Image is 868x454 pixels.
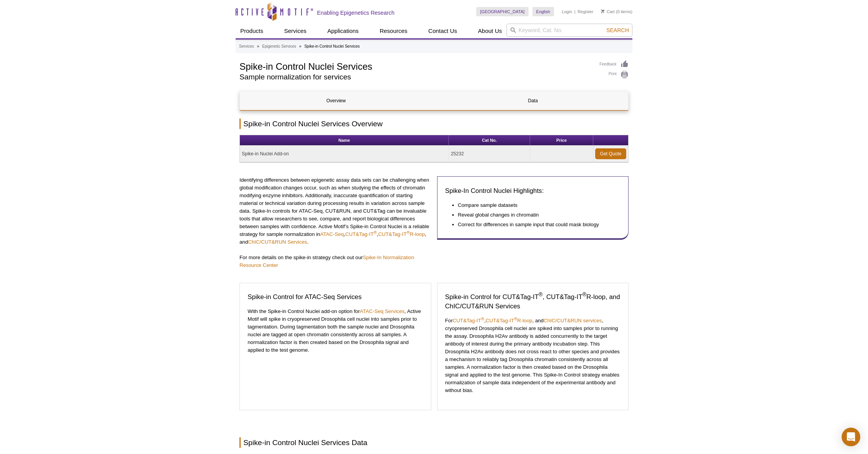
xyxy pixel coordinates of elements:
a: Get Quote [595,148,626,159]
a: Services [239,43,254,50]
th: Name [240,135,449,146]
sup: ® [539,292,542,298]
a: CUT&Tag-IT®R-loop [378,231,425,237]
p: With the Spike-in Control Nuclei add-on option for , Active Motif will spike in cryopreserved Dro... [248,308,423,354]
sup: ® [406,230,410,235]
a: Cart [601,9,615,14]
div: Open Intercom Messenger [842,428,860,446]
sup: ® [582,292,586,298]
a: CUT&Tag-IT® [453,318,484,323]
a: Services [279,24,311,38]
a: Register [577,9,593,14]
a: Epigenetic Services [262,43,296,50]
a: Login [562,9,572,14]
td: Spike-in Nuclei Add-on [240,146,449,162]
a: ChIC/CUT&RUN services [544,318,602,323]
input: Keyword, Cat. No. [506,24,632,37]
a: ChIC/CUT&RUN Services [248,239,307,245]
th: Price [530,135,593,146]
h3: Spike-in Control for ATAC-Seq Services [248,292,423,302]
sup: ® [514,316,517,321]
span: Search [606,27,629,33]
li: Reveal global changes in chromatin [458,211,613,219]
a: CUT&Tag-IT® [345,231,377,237]
h3: Spike-in Control for CUT&Tag-IT , CUT&Tag-IT R-loop, and ChIC/CUT&RUN Services [445,292,621,311]
sup: ® [374,230,377,235]
a: English [532,7,554,16]
th: Cat No. [449,135,530,146]
a: Print [599,71,629,79]
h3: Spike-In Control Nuclei Highlights: [445,186,621,196]
img: Your Cart [601,9,604,13]
a: Contact Us [424,24,462,38]
p: For , , and , cryopreserved Drosophila cell nuclei are spiked into samples prior to running the a... [445,317,621,394]
button: Search [604,27,631,34]
a: Overview [240,91,432,110]
li: Compare sample datasets [458,201,613,209]
a: Products [236,24,268,38]
li: » [299,44,301,48]
a: ATAC-Seq [320,231,344,237]
a: Feedback [599,60,629,69]
li: Spike-in Control Nuclei Services [304,44,360,48]
a: Resources [375,24,412,38]
td: 25232 [449,146,530,162]
h2: Spike-in Control Nuclei Services Overview [239,119,629,129]
p: For more details on the spike-in strategy check out our [239,254,431,269]
a: CUT&Tag-IT®R-loop [486,318,532,323]
h1: Spike-in Control Nuclei Services [239,60,592,72]
li: | [574,7,575,16]
h2: Enabling Epigenetics Research [317,9,394,16]
li: (0 items) [601,7,632,16]
a: [GEOGRAPHIC_DATA] [476,7,529,16]
h2: Spike-in Control Nuclei Services Data [239,437,629,448]
a: About Us [474,24,507,38]
li: » [257,44,259,48]
a: Data [437,91,629,110]
h2: Sample normalization for services [239,74,592,81]
li: Correct for differences in sample input that could mask biology [458,221,613,229]
a: ATAC-Seq Services [360,308,405,314]
p: Identifying differences between epigenetic assay data sets can be challenging when global modific... [239,176,431,246]
sup: ® [481,316,484,321]
a: Applications [323,24,363,38]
